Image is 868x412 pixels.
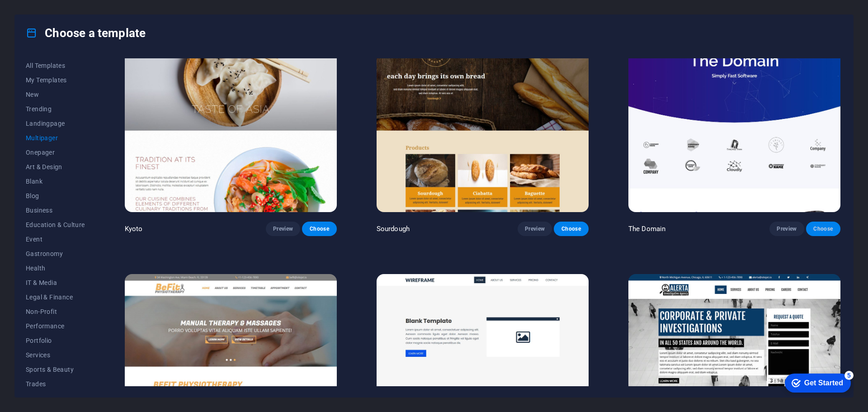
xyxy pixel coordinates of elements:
[769,222,804,236] button: Preview
[266,222,300,236] button: Preview
[309,225,329,232] span: Choose
[813,225,833,232] span: Choose
[26,174,85,189] button: Blank
[26,87,85,102] button: New
[26,279,85,286] span: IT & Media
[26,91,85,98] span: New
[26,149,85,156] span: Onepager
[26,236,85,243] span: Event
[26,221,85,228] span: Education & Culture
[26,333,85,348] button: Portfolio
[125,17,337,212] img: Kyoto
[26,362,85,377] button: Sports & Beauty
[26,304,85,319] button: Non-Profit
[302,222,336,236] button: Choose
[628,224,665,233] p: The Domain
[26,163,85,170] span: Art & Design
[26,73,85,87] button: My Templates
[26,120,85,127] span: Landingpage
[26,131,85,145] button: Multipager
[554,222,588,236] button: Choose
[26,116,85,131] button: Landingpage
[26,102,85,116] button: Trending
[26,178,85,185] span: Blank
[26,203,85,218] button: Business
[777,225,797,232] span: Preview
[26,290,85,304] button: Legal & Finance
[628,17,840,212] img: The Domain
[26,377,85,391] button: Trades
[26,232,85,246] button: Event
[26,62,85,69] span: All Templates
[26,218,85,232] button: Education & Culture
[26,134,85,142] span: Multipager
[26,26,146,40] h4: Choose a template
[525,225,545,232] span: Preview
[26,308,85,315] span: Non-Profit
[26,351,85,359] span: Services
[377,17,589,212] img: Sourdough
[26,145,85,160] button: Onepager
[7,5,73,24] div: Get Started 5 items remaining, 0% complete
[561,225,581,232] span: Choose
[67,2,76,11] div: 5
[26,76,85,84] span: My Templates
[26,366,85,373] span: Sports & Beauty
[26,250,85,257] span: Gastronomy
[26,189,85,203] button: Blog
[26,265,85,272] span: Health
[26,294,85,301] span: Legal & Finance
[26,322,85,330] span: Performance
[377,224,410,233] p: Sourdough
[273,225,293,232] span: Preview
[26,246,85,261] button: Gastronomy
[26,58,85,73] button: All Templates
[26,275,85,290] button: IT & Media
[518,222,552,236] button: Preview
[26,319,85,333] button: Performance
[26,348,85,362] button: Services
[125,224,143,233] p: Kyoto
[26,105,85,113] span: Trending
[26,337,85,344] span: Portfolio
[26,261,85,275] button: Health
[26,380,85,388] span: Trades
[26,207,85,214] span: Business
[806,222,840,236] button: Choose
[26,160,85,174] button: Art & Design
[26,192,85,199] span: Blog
[27,10,66,18] div: Get Started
